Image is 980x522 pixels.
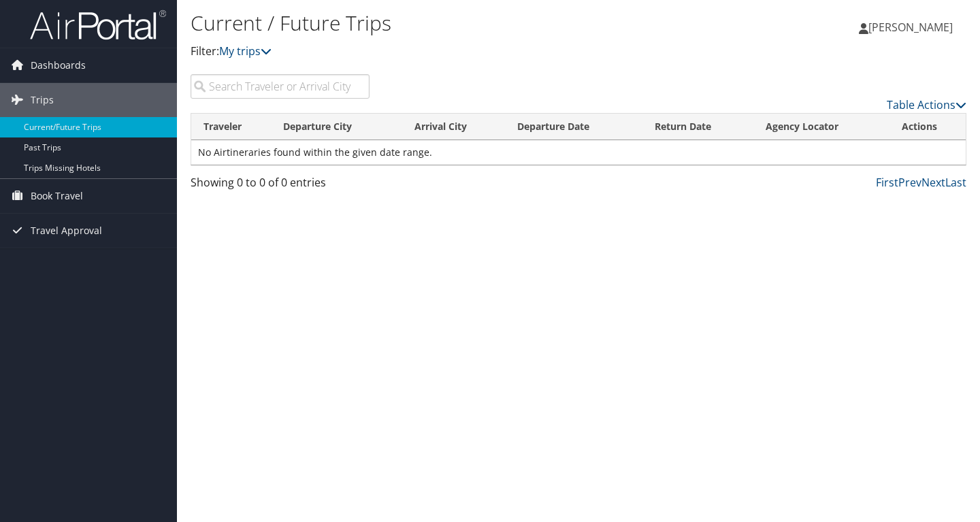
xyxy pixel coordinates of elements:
[876,175,898,190] a: First
[191,74,370,99] input: Search Traveler or Arrival City
[402,114,505,140] th: Arrival City: activate to sort column ascending
[945,175,966,190] a: Last
[191,114,271,140] th: Traveler: activate to sort column ascending
[868,20,953,35] span: [PERSON_NAME]
[898,175,921,190] a: Prev
[889,114,966,140] th: Actions
[191,174,370,197] div: Showing 0 to 0 of 0 entries
[271,114,402,140] th: Departure City: activate to sort column ascending
[31,179,83,213] span: Book Travel
[753,114,889,140] th: Agency Locator: activate to sort column ascending
[31,48,86,82] span: Dashboards
[191,140,966,165] td: No Airtineraries found within the given date range.
[31,214,102,248] span: Travel Approval
[642,114,753,140] th: Return Date: activate to sort column ascending
[921,175,945,190] a: Next
[219,44,272,59] a: My trips
[505,114,643,140] th: Departure Date: activate to sort column descending
[859,7,966,48] a: [PERSON_NAME]
[191,9,708,37] h1: Current / Future Trips
[30,9,166,41] img: airportal-logo.png
[31,83,54,117] span: Trips
[191,43,708,61] p: Filter:
[887,97,966,112] a: Table Actions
